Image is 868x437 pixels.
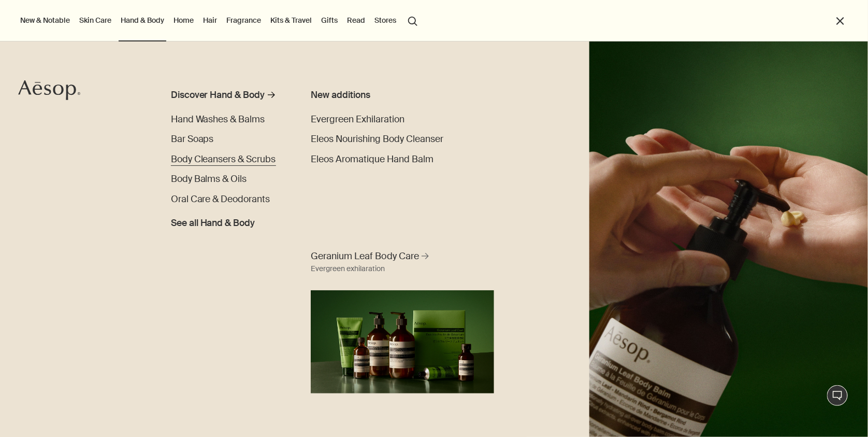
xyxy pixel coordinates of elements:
button: Close the Menu [834,15,846,27]
a: Evergreen Exhilaration [311,112,404,126]
a: Kits & Travel [268,13,314,27]
span: Eleos Nourishing Body Cleanser [311,133,443,145]
a: Hand Washes & Balms [171,112,265,126]
a: Gifts [319,13,340,27]
a: Discover Hand & Body [171,88,285,106]
div: Discover Hand & Body [171,88,265,102]
span: Geranium Leaf Body Care [311,250,419,263]
button: Open search [403,10,422,30]
div: New additions [311,88,450,102]
button: Stores [372,13,398,27]
img: A hand holding the pump dispensing Geranium Leaf Body Balm on to hand. [589,41,868,437]
a: Eleos Aromatique Hand Balm [311,152,433,166]
a: Aesop [18,80,80,103]
button: Live Assistance [827,385,848,406]
a: See all Hand & Body [171,212,255,230]
a: Home [171,13,196,27]
a: Read [345,13,367,27]
a: Body Cleansers & Scrubs [171,152,276,166]
span: Eleos Aromatique Hand Balm [311,153,433,165]
a: Oral Care & Deodorants [171,192,270,206]
a: Bar Soaps [171,132,214,146]
a: Skin Care [77,13,113,27]
span: Body Cleansers & Scrubs [171,153,276,165]
a: Fragrance [224,13,263,27]
span: Bar Soaps [171,133,214,145]
a: Hand & Body [119,13,166,27]
span: Oral Care & Deodorants [171,193,270,205]
span: Hand Washes & Balms [171,114,265,125]
svg: Aesop [18,80,80,101]
button: New & Notable [18,13,72,27]
a: Hair [201,13,219,27]
a: Eleos Nourishing Body Cleanser [311,132,443,146]
span: Evergreen Exhilaration [311,114,404,125]
div: Evergreen exhilaration [311,263,385,275]
span: See all Hand & Body [171,216,255,230]
a: Geranium Leaf Body Care Evergreen exhilarationFull range of Geranium Leaf products displaying aga... [308,247,496,394]
span: Body Balms & Oils [171,173,247,185]
a: Body Balms & Oils [171,172,247,186]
